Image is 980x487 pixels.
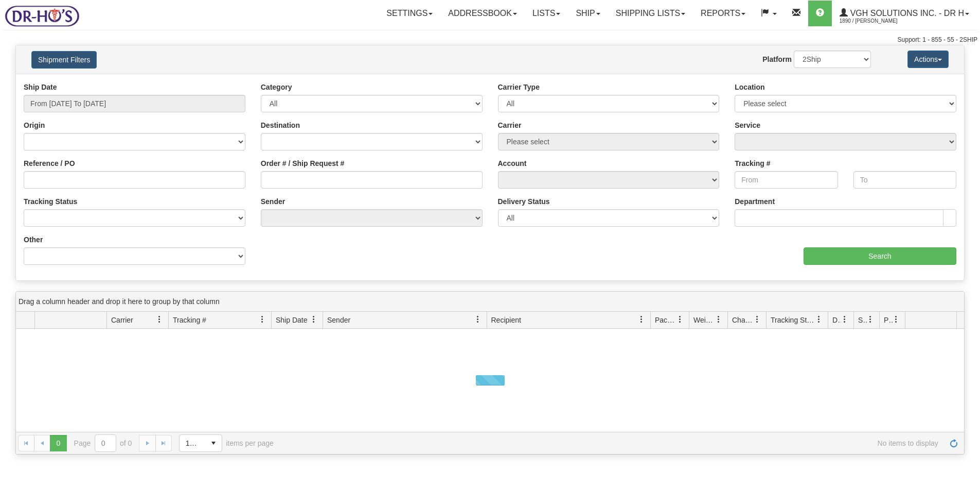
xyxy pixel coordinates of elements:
[862,311,879,328] a: Shipment Issues filter column settings
[858,315,867,325] span: Shipment Issues
[498,158,527,169] label: Account
[732,315,754,325] span: Charge
[840,16,917,26] span: 1890 / [PERSON_NAME]
[168,312,271,329] th: Press ctrl + space to group
[884,315,893,325] span: Pickup Status
[24,120,45,130] label: Origin
[735,158,770,169] label: Tracking #
[693,315,715,325] span: Weight
[271,312,323,329] th: Press ctrl + space to group
[762,54,792,64] label: Platform
[379,1,440,26] a: Settings
[24,158,75,169] label: Reference / PO
[261,120,300,130] label: Destination
[179,434,274,452] span: items per page
[24,196,77,207] label: Tracking Status
[735,171,838,189] input: From
[305,311,323,328] a: Ship Date filter column settings
[173,315,206,325] span: Tracking #
[491,315,521,325] span: Recipient
[633,311,650,328] a: Recipient filter column settings
[946,435,962,451] a: Refresh
[151,311,168,328] a: Carrier filter column settings
[469,311,487,328] a: Sender filter column settings
[608,1,693,26] a: Shipping lists
[31,51,97,69] button: Shipment Filters
[261,196,285,207] label: Sender
[710,311,727,328] a: Weight filter column settings
[323,312,487,329] th: Press ctrl + space to group
[205,435,222,451] span: select
[879,312,905,329] th: Press ctrl + space to group
[568,1,608,26] a: Ship
[525,1,568,26] a: Lists
[179,434,222,452] span: Page sizes drop down
[853,171,956,189] input: To
[905,312,956,329] th: Press ctrl + space to group
[24,82,57,92] label: Ship Date
[735,120,760,130] label: Service
[50,435,66,451] span: Page 0
[887,311,905,328] a: Pickup Status filter column settings
[832,1,977,26] a: VGH Solutions Inc. - Dr H 1890 / [PERSON_NAME]
[749,311,766,328] a: Charge filter column settings
[106,312,168,329] th: Press ctrl + space to group
[487,312,651,329] th: Press ctrl + space to group
[836,311,853,328] a: Delivery Status filter column settings
[276,315,307,325] span: Ship Date
[853,312,879,329] th: Press ctrl + space to group
[810,311,828,328] a: Tracking Status filter column settings
[498,82,540,92] label: Carrier Type
[693,1,753,26] a: Reports
[34,312,106,329] th: Press ctrl + space to group
[956,191,979,296] iframe: chat widget
[74,434,132,452] span: Page of 0
[254,311,271,328] a: Tracking # filter column settings
[16,292,964,312] div: Drag a column header and drop it here to group by that column
[111,315,133,325] span: Carrier
[832,315,841,325] span: Delivery Status
[828,312,853,329] th: Press ctrl + space to group
[671,311,689,328] a: Packages filter column settings
[261,82,292,92] label: Category
[186,438,199,448] span: 1000
[735,196,775,207] label: Department
[848,9,964,18] span: VGH Solutions Inc. - Dr H
[689,312,727,329] th: Press ctrl + space to group
[650,312,689,329] th: Press ctrl + space to group
[804,247,956,265] input: Search
[327,315,350,325] span: Sender
[735,82,764,92] label: Location
[727,312,766,329] th: Press ctrl + space to group
[261,158,345,169] label: Order # / Ship Request #
[498,196,550,207] label: Delivery Status
[440,1,525,26] a: Addressbook
[766,312,828,329] th: Press ctrl + space to group
[771,315,815,325] span: Tracking Status
[907,51,949,68] button: Actions
[24,234,43,245] label: Other
[288,439,938,447] span: No items to display
[3,36,977,44] div: Support: 1 - 855 - 55 - 2SHIP
[3,3,81,29] img: logo1890.jpg
[498,120,522,130] label: Carrier
[655,315,676,325] span: Packages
